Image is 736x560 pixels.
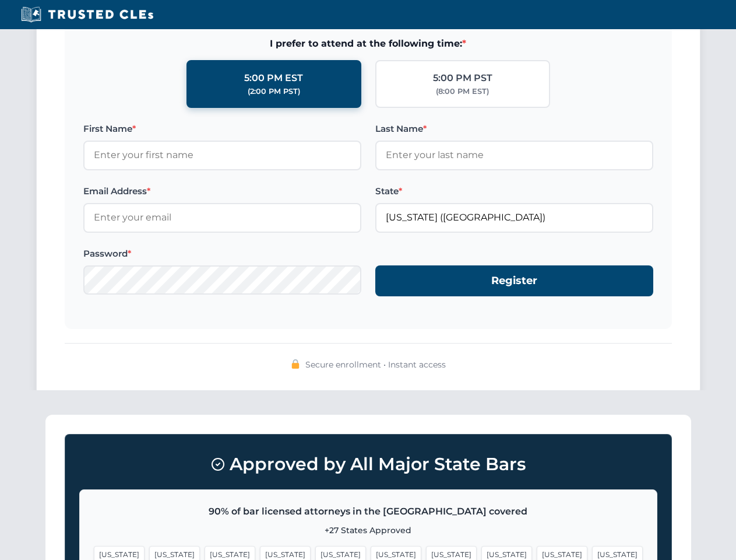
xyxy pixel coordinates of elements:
[83,247,361,261] label: Password
[248,86,300,97] div: (2:00 PM PST)
[94,504,643,519] p: 90% of bar licensed attorneys in the [GEOGRAPHIC_DATA] covered
[83,122,361,136] label: First Name
[83,141,361,170] input: Enter your first name
[79,449,657,480] h3: Approved by All Major State Bars
[436,86,489,97] div: (8:00 PM EST)
[375,265,653,296] button: Register
[305,358,446,371] span: Secure enrollment • Instant access
[375,203,653,232] input: Florida (FL)
[94,524,643,537] p: +27 States Approved
[17,6,157,23] img: Trusted CLEs
[375,141,653,170] input: Enter your last name
[291,359,300,369] img: 🔒
[83,36,653,51] span: I prefer to attend at the following time:
[375,122,653,136] label: Last Name
[433,71,492,86] div: 5:00 PM PST
[83,184,361,198] label: Email Address
[244,71,303,86] div: 5:00 PM EST
[83,203,361,232] input: Enter your email
[375,184,653,198] label: State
